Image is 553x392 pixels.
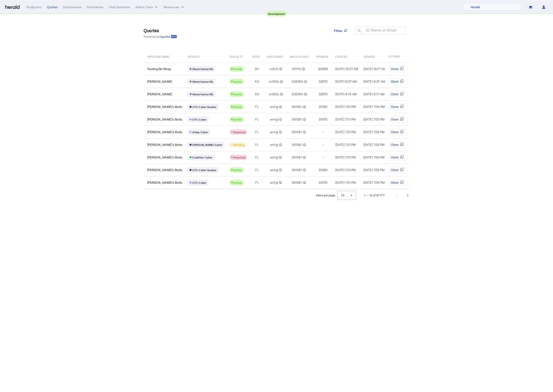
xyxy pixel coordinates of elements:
span: Active [234,181,242,184]
span: $ [319,117,321,122]
mat-icon: info_outline [278,180,282,185]
th: ACTIONS [385,50,410,62]
mat-label: ID, Name, or Email [366,28,396,32]
div: Producers [27,5,42,9]
span: Clone [391,92,398,96]
span: 561591 [292,117,302,122]
button: Resources dropdown menu [164,5,185,9]
span: Active [234,80,242,83]
button: Next page [402,190,413,201]
span: [DATE] 9:17 AM [363,92,385,96]
span: CREATED [335,54,347,59]
span: wrt1gl [270,117,278,122]
span: wrt1gl [270,105,278,109]
span: 561591 [292,168,302,172]
span: $ [319,105,321,109]
span: Testing Ski Shop [147,67,171,71]
span: [PERSON_NAME]'s Bolts [147,117,182,122]
button: Clone [388,141,408,148]
span: KS [255,79,259,84]
span: FL [255,117,259,122]
span: - [322,155,324,160]
span: CFC Cyber Surplus [192,105,216,109]
span: 1670 [321,180,327,185]
span: NAICS-6-DIGIT [290,54,309,59]
span: FL [255,168,259,172]
div: Items per page: [316,193,336,198]
span: Westchester ML [192,92,213,96]
span: [PERSON_NAME]'s Bolts [147,130,182,134]
button: Filter [330,27,352,35]
span: rxtb12 [270,67,278,71]
span: CFC Cyber [192,118,206,121]
button: Clone [388,78,408,85]
span: 561591 [292,155,302,160]
span: $ [319,168,321,172]
span: FL [255,142,259,147]
span: PRODUCT [188,54,200,59]
span: NY [255,67,259,71]
mat-icon: info_outline [302,155,306,160]
button: Clone [388,116,408,123]
span: Clone [391,142,398,147]
mat-icon: info_outline [302,142,306,147]
span: Coalition Cyber [192,156,212,159]
a: /quotes [160,34,177,39]
button: Clone [388,91,408,98]
span: Clone [391,155,398,160]
span: 3575 [321,92,327,96]
mat-icon: info_outline [302,130,306,134]
span: [DATE] 7:01 PM [335,155,356,159]
mat-icon: search [355,28,362,34]
span: STATUS [230,54,239,59]
mat-icon: info_outline [303,92,307,96]
button: Clone [388,154,408,161]
span: [PERSON_NAME]'s Bolts [147,142,182,147]
span: or2k5a [269,79,279,84]
span: 532284 [292,79,303,84]
span: [DATE] 9:37 AM [363,80,385,83]
span: Clone [391,168,398,172]
span: [DATE] 7:01 PM [335,105,356,109]
span: 3068 [320,67,328,71]
span: Clone [391,130,398,134]
span: Clone [391,105,398,109]
span: [PERSON_NAME] [147,79,172,84]
span: [PERSON_NAME]'s Bolts [147,155,182,160]
mat-icon: info_outline [279,92,283,96]
span: 1000 [321,105,327,109]
span: 561591 [292,105,302,109]
mat-icon: info_outline [302,180,306,185]
span: 3575 [321,79,327,84]
mat-icon: info_outline [278,130,282,134]
span: wrt1gl [270,155,278,160]
span: Active [234,118,242,121]
span: or2k5a [269,92,279,96]
span: [PERSON_NAME]'s Bolts [147,105,182,109]
span: $ [318,67,320,71]
mat-icon: info_outline [278,67,282,71]
span: wrt1gl [270,130,278,134]
span: FL [255,155,259,160]
p: Powered by [144,34,177,39]
span: wrt1gl [270,180,278,185]
span: STATE [252,54,260,59]
span: [DATE] 7:01 PM [335,181,356,184]
mat-icon: info_outline [302,168,306,172]
span: 1000 [321,168,327,172]
span: [DATE] 7:01 PM [335,130,356,134]
span: Active [234,168,242,172]
span: Rejected [234,156,245,159]
button: Clone [388,129,408,136]
span: [DATE] 7:04 PM [363,181,385,184]
span: [DATE] 7:05 PM [363,168,385,172]
span: 561591 [292,130,302,134]
span: Active [234,93,242,96]
span: NAICS INDEX [267,54,283,59]
button: internal dropdown menu [135,5,158,9]
div: Parameters [87,5,104,9]
span: Clone [391,79,398,84]
span: APPLICANT NAME [147,54,169,59]
button: Clone [388,65,408,72]
span: Rejected [234,131,245,134]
